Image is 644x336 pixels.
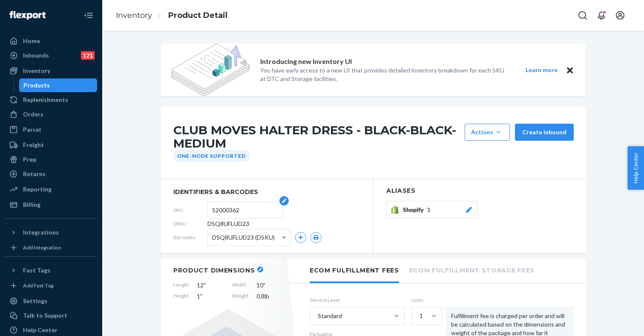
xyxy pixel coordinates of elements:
[197,281,224,290] span: 12
[9,11,46,20] img: Flexport logo
[386,188,574,194] h2: Aliases
[612,7,629,24] button: Open account menu
[23,311,67,320] div: Talk to Support
[627,146,644,190] button: Help Center
[200,293,202,300] span: "
[116,11,152,20] a: Inventory
[256,281,284,290] span: 10
[263,281,265,289] span: "
[173,281,189,290] span: Length
[317,312,318,320] input: Standard
[23,81,50,90] div: Products
[23,37,40,45] div: Home
[427,206,431,214] span: 1
[23,155,36,164] div: Prep
[419,312,420,320] input: 1
[173,206,207,214] span: SKU
[5,243,97,253] a: Add Integration
[173,150,250,162] div: One-Node Supported
[173,266,255,274] h2: Product Dimensions
[403,206,427,214] span: Shopify
[23,67,50,75] div: Inventory
[5,182,97,196] a: Reporting
[515,124,574,141] button: Create inbound
[23,282,54,289] div: Add Fast Tag
[420,312,423,320] div: 1
[171,43,250,96] img: new-reports-banner-icon.82668bd98b6a51aee86340f2a7b77ae3.png
[81,51,95,60] div: 121
[23,185,52,194] div: Reporting
[564,65,575,75] button: Close
[5,167,97,181] a: Returns
[23,200,40,209] div: Billing
[232,292,249,301] span: Weight
[5,294,97,308] a: Settings
[5,198,97,211] a: Billing
[23,244,61,251] div: Add Integration
[173,292,189,301] span: Height
[465,124,510,141] button: Actions
[173,234,207,241] span: Barcodes
[5,138,97,152] a: Freight
[173,188,360,196] span: identifiers & barcodes
[593,7,610,24] button: Open notifications
[5,64,97,78] a: Inventory
[5,49,97,62] a: Inbounds121
[80,7,97,24] button: Close Navigation
[5,34,97,48] a: Home
[409,258,535,281] li: Ecom Fulfillment Storage Fees
[109,3,234,28] ol: breadcrumbs
[471,128,503,136] div: Actions
[5,309,97,322] a: Talk to Support
[204,281,206,289] span: "
[23,51,49,60] div: Inbounds
[197,292,224,301] span: 1
[411,296,439,304] label: Units
[5,123,97,136] a: Parcel
[310,258,399,283] li: Ecom Fulfillment Fees
[23,326,57,334] div: Help Center
[260,57,352,67] p: Introducing new Inventory UI
[5,107,97,121] a: Orders
[5,281,97,291] a: Add Fast Tag
[19,78,98,92] a: Products
[23,228,59,237] div: Integrations
[520,65,563,75] button: Learn more
[5,93,97,107] a: Replenishments
[212,230,275,245] span: DSQ8UFLUD23 (DSKU)
[574,7,591,24] button: Open Search Box
[232,281,249,290] span: Width
[23,125,41,134] div: Parcel
[173,220,207,227] span: DSKU
[23,297,47,305] div: Settings
[5,264,97,277] button: Fast Tags
[260,66,510,83] p: You have early access to a new UI that provides detailed inventory breakdown for each SKU at DTC ...
[168,11,227,20] a: Product Detail
[173,124,460,150] h1: CLUB MOVES HALTER DRESS - BLACK-BLACK-MEDIUM
[23,141,44,149] div: Freight
[5,226,97,239] button: Integrations
[207,220,249,228] span: DSQ8UFLUD23
[5,153,97,166] a: Prep
[23,96,68,104] div: Replenishments
[310,296,405,304] label: Service Level
[23,266,50,275] div: Fast Tags
[256,292,284,301] span: 0.8 lb
[23,170,46,178] div: Returns
[386,201,478,219] button: Shopify1
[318,312,342,320] div: Standard
[23,110,43,119] div: Orders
